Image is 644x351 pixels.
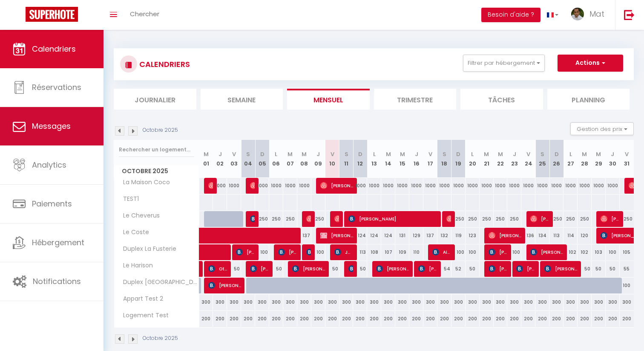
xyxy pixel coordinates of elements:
[606,178,620,194] div: 1000
[348,211,437,227] span: [PERSON_NAME]
[199,140,213,178] th: 01
[535,178,549,194] div: 1000
[480,294,494,310] div: 300
[400,150,405,158] abbr: M
[241,140,255,178] th: 04
[339,140,354,178] th: 11
[563,228,578,244] div: 114
[199,294,213,310] div: 300
[395,244,409,260] div: 109
[592,311,606,327] div: 200
[213,294,227,310] div: 300
[287,150,293,158] abbr: M
[555,150,559,158] abbr: D
[494,178,508,194] div: 1000
[320,177,353,194] span: [PERSON_NAME]
[423,311,437,327] div: 200
[507,140,521,178] th: 23
[339,294,354,310] div: 300
[606,311,620,327] div: 200
[592,178,606,194] div: 1000
[494,294,508,310] div: 300
[437,178,451,194] div: 1000
[606,261,620,277] div: 50
[213,178,227,194] div: 1000
[535,228,549,244] div: 134
[381,311,395,327] div: 200
[494,140,508,178] th: 22
[620,244,634,260] div: 105
[255,311,269,327] div: 200
[451,228,466,244] div: 119
[489,244,507,260] span: [PERSON_NAME]
[283,294,297,310] div: 300
[292,261,325,277] span: [PERSON_NAME]
[227,140,241,178] th: 03
[571,8,584,20] img: ...
[114,89,196,110] li: Journalier
[250,177,255,194] span: [PERSON_NAME]
[287,89,370,110] li: Mensuel
[466,178,480,194] div: 1000
[507,294,521,310] div: 300
[137,55,190,74] h3: CALENDRIERS
[32,82,81,93] span: Réservations
[530,244,563,260] span: [PERSON_NAME]
[498,150,503,158] abbr: M
[549,311,563,327] div: 200
[269,294,283,310] div: 300
[578,244,592,260] div: 102
[395,311,409,327] div: 200
[582,150,587,158] abbr: M
[297,140,311,178] th: 08
[451,261,466,277] div: 52
[227,311,241,327] div: 200
[367,178,381,194] div: 1000
[311,211,325,227] div: 250
[549,294,563,310] div: 300
[451,311,466,327] div: 200
[26,7,78,22] img: Super Booking
[311,294,325,310] div: 300
[489,261,507,277] span: [PERSON_NAME]
[353,178,367,194] div: 1000
[578,261,592,277] div: 50
[339,311,354,327] div: 200
[521,228,535,244] div: 136
[208,277,241,293] span: [PERSON_NAME]
[437,261,451,277] div: 54
[316,150,320,158] abbr: J
[570,122,634,135] button: Gestion des prix
[549,178,563,194] div: 1000
[32,237,84,248] span: Hébergement
[115,211,162,220] span: Le Cheverus
[409,311,423,327] div: 200
[409,140,423,178] th: 16
[466,244,480,260] div: 100
[353,244,367,260] div: 113
[535,140,549,178] th: 25
[381,140,395,178] th: 14
[143,334,178,342] p: Octobre 2025
[606,244,620,260] div: 100
[208,261,227,277] span: Othman Damou
[409,294,423,310] div: 300
[115,194,147,204] span: TEST1
[443,150,446,158] abbr: S
[325,294,339,310] div: 300
[535,294,549,310] div: 300
[451,294,466,310] div: 300
[283,140,297,178] th: 07
[611,150,614,158] abbr: J
[278,244,297,260] span: [PERSON_NAME]
[563,178,578,194] div: 1000
[507,244,521,260] div: 100
[311,140,325,178] th: 09
[480,211,494,227] div: 250
[325,311,339,327] div: 200
[596,150,601,158] abbr: M
[578,311,592,327] div: 200
[569,150,572,158] abbr: L
[466,294,480,310] div: 300
[395,178,409,194] div: 1000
